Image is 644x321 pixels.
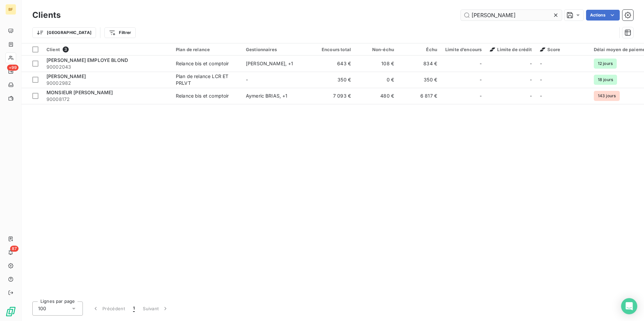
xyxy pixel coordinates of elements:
div: Relance bis et comptoir [176,60,229,67]
input: Rechercher [461,10,562,21]
div: Échu [402,47,437,52]
img: Logo LeanPay [5,306,16,317]
td: 0 € [355,72,398,88]
h3: Clients [32,9,61,21]
span: Limite de crédit [490,47,532,52]
span: 90008172 [46,96,168,103]
span: 90002982 [46,80,168,86]
span: 12 jours [594,59,617,69]
span: - [530,76,532,83]
div: Relance bis et comptoir [176,93,229,99]
button: Précédent [88,301,129,316]
span: 90002043 [46,64,168,70]
div: Limite d’encours [445,47,482,52]
button: Filtrer [104,27,135,38]
div: Plan de relance LCR ET PRLVT [176,73,238,86]
div: [PERSON_NAME] , + 1 [246,60,308,67]
span: 1 [133,305,135,312]
span: - [530,60,532,67]
td: 7 093 € [312,88,355,104]
td: 350 € [398,72,441,88]
button: Actions [586,10,620,21]
span: 18 jours [594,75,617,85]
div: BF [5,4,16,15]
span: 3 [63,46,69,52]
span: - [480,76,482,83]
div: Encours total [316,47,351,52]
button: 1 [129,301,139,316]
span: 143 jours [594,91,620,101]
div: Gestionnaires [246,47,308,52]
span: 87 [10,246,19,252]
span: +99 [7,65,19,71]
span: MONSIEUR [PERSON_NAME] [46,90,113,95]
span: - [246,77,248,82]
span: [PERSON_NAME] EMPLOYE BLOND [46,57,128,63]
span: - [540,61,542,66]
button: Suivant [139,301,173,316]
span: - [540,77,542,82]
span: - [530,93,532,99]
td: 834 € [398,56,441,72]
span: - [480,60,482,67]
span: 100 [38,305,46,312]
div: Aymeric BRIAS , + 1 [246,93,308,99]
span: - [480,93,482,99]
div: Open Intercom Messenger [621,298,637,314]
button: [GEOGRAPHIC_DATA] [32,27,96,38]
td: 6 817 € [398,88,441,104]
td: 643 € [312,56,355,72]
div: Non-échu [359,47,394,52]
span: Score [540,47,560,52]
td: 350 € [312,72,355,88]
span: Client [46,47,60,52]
span: [PERSON_NAME] [46,73,86,79]
td: 480 € [355,88,398,104]
td: 108 € [355,56,398,72]
span: - [540,93,542,99]
div: Plan de relance [176,47,238,52]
